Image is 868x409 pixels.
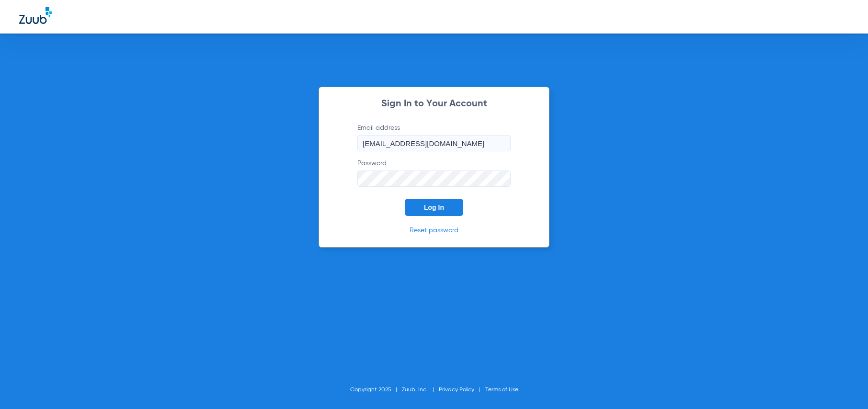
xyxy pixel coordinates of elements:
[485,387,518,393] a: Terms of Use
[439,387,474,393] a: Privacy Policy
[357,123,511,151] label: Email address
[343,99,525,109] h2: Sign In to Your Account
[402,385,439,395] li: Zuub, Inc.
[357,135,511,151] input: Email address
[350,385,402,395] li: Copyright 2025
[19,7,52,24] img: Zuub Logo
[424,204,444,211] span: Log In
[357,170,511,187] input: Password
[405,199,463,216] button: Log In
[410,227,458,234] a: Reset password
[357,159,511,187] label: Password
